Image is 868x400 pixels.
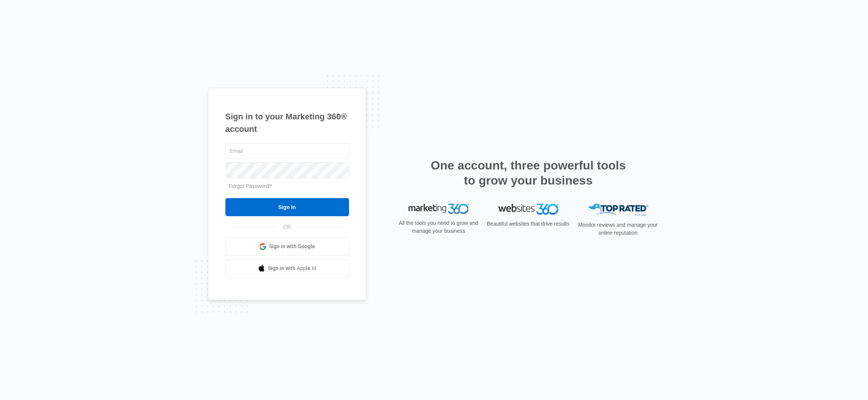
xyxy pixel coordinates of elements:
a: Forgot Password? [229,183,272,189]
a: Sign in with Google [225,238,349,256]
span: Sign in with Apple Id [268,264,316,272]
img: Websites 360 [498,204,559,215]
input: Email [225,143,349,159]
p: Beautiful websites that drive results [486,220,571,228]
input: Sign In [225,198,349,216]
span: Sign in with Google [269,243,315,250]
a: Sign in with Apple Id [225,260,349,278]
p: All the tools you need to grow and manage your business [396,219,481,235]
p: Monitor reviews and manage your online reputation [576,221,660,237]
img: Top Rated Local [588,204,648,216]
img: Marketing 360 [409,204,469,214]
h2: One account, three powerful tools to grow your business [429,158,628,188]
span: OR [278,223,296,231]
h1: Sign in to your Marketing 360® account [225,110,349,135]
